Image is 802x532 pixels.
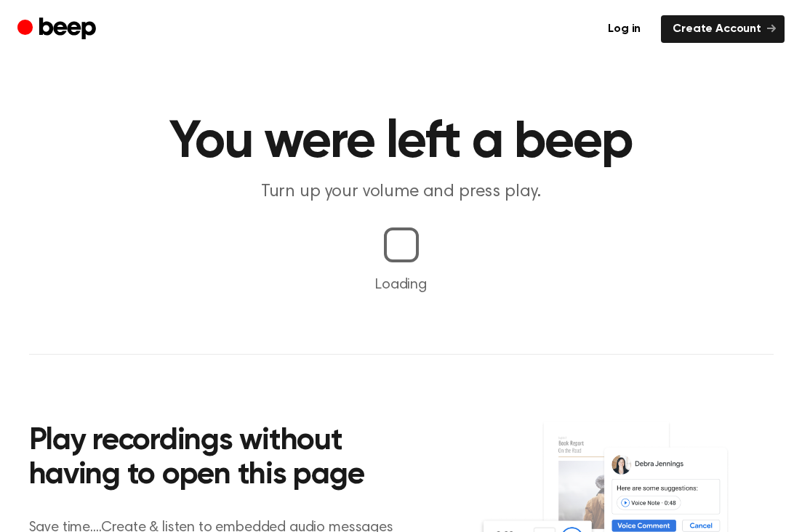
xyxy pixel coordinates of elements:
[17,15,100,44] a: Beep
[596,15,652,43] a: Log in
[17,274,785,296] p: Loading
[29,116,774,169] h1: You were left a beep
[122,180,681,204] p: Turn up your volume and press play.
[29,424,421,493] h2: Play recordings without having to open this page
[661,15,785,43] a: Create Account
